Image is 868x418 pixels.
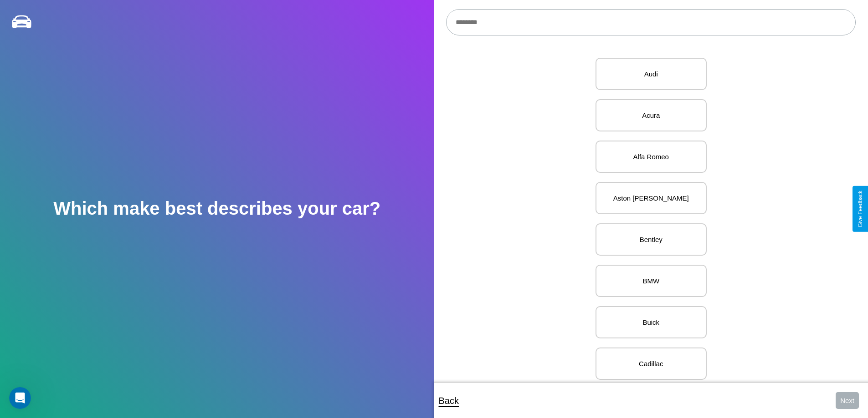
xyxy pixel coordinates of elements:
[606,233,697,246] p: Bentley
[836,392,859,409] button: Next
[606,316,697,328] p: Buick
[857,191,863,227] div: Give Feedback
[606,275,697,287] p: BMW
[439,393,459,409] p: Back
[606,151,697,163] p: Alfa Romeo
[606,68,697,80] p: Audi
[606,358,697,370] p: Cadillac
[53,198,380,219] h2: Which make best describes your car?
[606,192,697,204] p: Aston [PERSON_NAME]
[606,109,697,121] p: Acura
[9,387,31,409] iframe: Intercom live chat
